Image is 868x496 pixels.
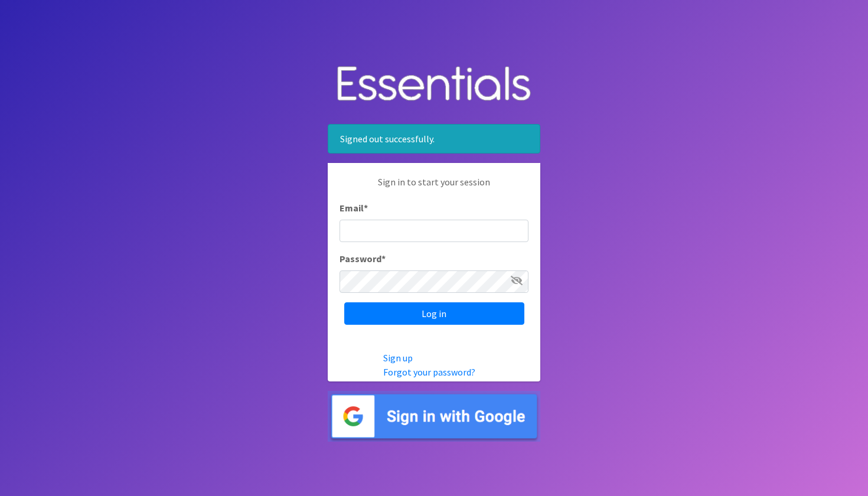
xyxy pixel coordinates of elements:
img: Human Essentials [328,54,540,115]
div: Signed out successfully. [328,124,540,154]
label: Password [340,252,386,266]
p: Sign in to start your session [340,175,528,201]
a: Forgot your password? [383,366,475,378]
input: Log in [344,302,524,325]
abbr: required [381,253,386,265]
img: Sign in with Google [328,391,540,442]
label: Email [340,201,368,215]
a: Sign up [383,352,413,364]
abbr: required [364,202,368,214]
